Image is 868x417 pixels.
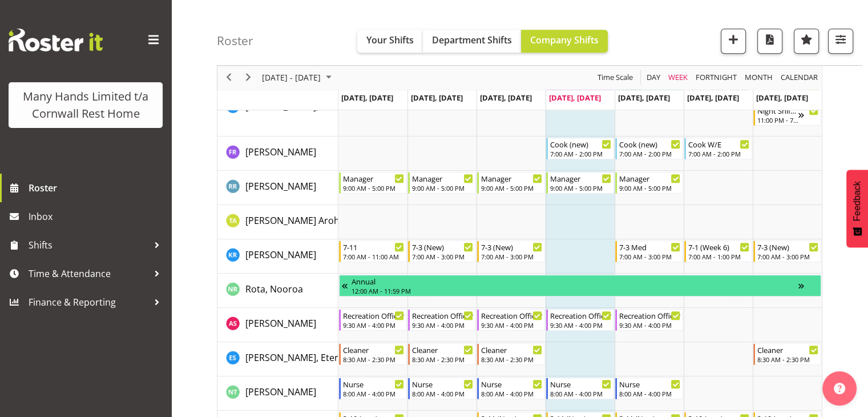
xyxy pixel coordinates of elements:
div: 7:00 AM - 11:00 AM [343,252,404,261]
div: Sutton, Eternal"s event - Cleaner Begin From Monday, August 11, 2025 at 8:30:00 AM GMT+12:00 Ends... [339,343,407,365]
div: Sutton, Eternal"s event - Cleaner Begin From Wednesday, August 13, 2025 at 8:30:00 AM GMT+12:00 E... [477,343,545,365]
button: Department Shifts [423,30,521,53]
span: Your Shifts [366,34,414,46]
button: Timeline Week [667,71,690,85]
td: Rainbird, Felisa resource [217,137,338,171]
img: help-xxl-2.png [834,383,845,394]
div: 8:00 AM - 4:00 PM [412,389,473,398]
div: Recreation Officer [550,310,611,321]
span: Inbox [29,208,165,225]
div: Thompson, Nicola"s event - Nurse Begin From Monday, August 11, 2025 at 8:00:00 AM GMT+12:00 Ends ... [339,378,407,399]
span: Fortnight [695,71,738,85]
div: Cleaner [481,344,542,355]
div: 8:00 AM - 4:00 PM [619,389,680,398]
td: Thompson, Nicola resource [217,376,338,411]
div: 9:30 AM - 4:00 PM [481,320,542,330]
div: 7-3 (New) [481,241,542,252]
div: Thompson, Nicola"s event - Nurse Begin From Wednesday, August 13, 2025 at 8:00:00 AM GMT+12:00 En... [477,378,545,399]
div: Annual [352,275,798,287]
a: [PERSON_NAME], Eternal [245,351,352,364]
div: Nurse [343,378,404,390]
span: [PERSON_NAME] [245,146,316,158]
div: 7-11 [343,241,404,252]
div: 7:00 AM - 3:00 PM [619,252,680,261]
div: 9:00 AM - 5:00 PM [343,183,404,193]
span: [PERSON_NAME] [245,180,316,193]
div: Cook (new) [550,138,611,150]
a: [PERSON_NAME] [245,248,316,262]
button: Add a new shift [721,29,746,54]
div: 7:00 AM - 1:00 PM [688,252,749,261]
a: [PERSON_NAME] [245,385,316,399]
div: Pia, Taini"s event - Night Shift - (new) Begin From Sunday, August 17, 2025 at 11:00:00 PM GMT+12... [753,104,821,126]
a: [PERSON_NAME] [245,145,316,159]
div: Sargison, Annmarie"s event - Recreation Officer Begin From Friday, August 15, 2025 at 9:30:00 AM ... [615,309,683,331]
div: 7:00 AM - 3:00 PM [481,252,542,261]
div: 8:30 AM - 2:30 PM [481,355,542,364]
button: Time Scale [596,71,635,85]
span: [PERSON_NAME] [245,386,316,398]
a: [PERSON_NAME] [245,179,316,193]
div: Richardson, Kirsty"s event - 7-1 (Week 6) Begin From Saturday, August 16, 2025 at 7:00:00 AM GMT+... [684,240,752,262]
div: 8:00 AM - 4:00 PM [550,389,611,398]
span: [DATE], [DATE] [411,93,463,103]
div: Cleaner [412,344,473,355]
td: Rota, Nooroa resource [217,274,338,308]
div: Richardson, Kirsty"s event - 7-3 (New) Begin From Wednesday, August 13, 2025 at 7:00:00 AM GMT+12... [477,240,545,262]
span: Time & Attendance [29,265,148,282]
button: Month [779,71,820,85]
td: Sargison, Annmarie resource [217,308,338,342]
div: 9:00 AM - 5:00 PM [619,183,680,193]
div: Richardson, Kirsty"s event - 7-11 Begin From Monday, August 11, 2025 at 7:00:00 AM GMT+12:00 Ends... [339,240,407,262]
button: Highlight an important date within the roster. [794,29,819,54]
div: August 11 - 17, 2025 [258,66,338,90]
img: Rosterit website logo [9,29,103,51]
div: 9:30 AM - 4:00 PM [412,320,473,330]
a: Rota, Nooroa [245,282,303,296]
span: [PERSON_NAME], Eternal [245,351,352,364]
span: [PERSON_NAME] Aroha [245,214,345,227]
span: [DATE], [DATE] [618,93,670,103]
div: Sutton, Eternal"s event - Cleaner Begin From Sunday, August 17, 2025 at 8:30:00 AM GMT+12:00 Ends... [753,343,821,365]
div: Sargison, Annmarie"s event - Recreation Officer Begin From Monday, August 11, 2025 at 9:30:00 AM ... [339,309,407,331]
div: 8:00 AM - 4:00 PM [343,389,404,398]
div: Manager [481,173,542,184]
span: Rota, Nooroa [245,283,303,295]
span: Shifts [29,236,148,254]
div: Recreation Officer [343,310,404,321]
span: [DATE], [DATE] [756,93,808,103]
td: Rhind-Sutherland, Te Aroha resource [217,205,338,239]
div: 12:00 AM - 11:59 PM [352,286,798,295]
div: 9:30 AM - 4:00 PM [550,320,611,330]
span: [DATE], [DATE] [480,93,532,103]
div: Rhind, Reece"s event - Manager Begin From Wednesday, August 13, 2025 at 9:00:00 AM GMT+12:00 Ends... [477,172,545,194]
span: Day [645,71,661,85]
div: Rainbird, Felisa"s event - Cook (new) Begin From Thursday, August 14, 2025 at 7:00:00 AM GMT+12:0... [546,138,614,159]
span: [PERSON_NAME] [245,317,316,330]
div: Rainbird, Felisa"s event - Cook (new) Begin From Friday, August 15, 2025 at 7:00:00 AM GMT+12:00 ... [615,138,683,159]
div: 11:00 PM - 7:00 AM [757,115,798,125]
div: previous period [219,66,239,90]
a: [PERSON_NAME] Aroha [245,214,345,227]
button: Your Shifts [357,30,423,53]
div: Sargison, Annmarie"s event - Recreation Officer Begin From Thursday, August 14, 2025 at 9:30:00 A... [546,309,614,331]
div: Manager [412,173,473,184]
div: Rainbird, Felisa"s event - Cook W/E Begin From Saturday, August 16, 2025 at 7:00:00 AM GMT+12:00 ... [684,138,752,159]
div: Cook (new) [619,138,680,150]
button: August 2025 [260,71,337,85]
div: 7:00 AM - 2:00 PM [688,149,749,158]
span: [DATE], [DATE] [341,93,393,103]
div: Cleaner [757,344,818,355]
div: Manager [619,173,680,184]
div: Thompson, Nicola"s event - Nurse Begin From Friday, August 15, 2025 at 8:00:00 AM GMT+12:00 Ends ... [615,378,683,399]
div: 9:00 AM - 5:00 PM [550,183,611,193]
div: Nurse [412,378,473,390]
button: Timeline Month [743,71,775,85]
div: 7-1 (Week 6) [688,241,749,252]
td: Sutton, Eternal resource [217,342,338,376]
div: 7:00 AM - 3:00 PM [412,252,473,261]
span: [DATE], [DATE] [687,93,739,103]
span: Week [667,71,689,85]
div: 9:00 AM - 5:00 PM [481,183,542,193]
span: [DATE], [DATE] [549,93,601,103]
